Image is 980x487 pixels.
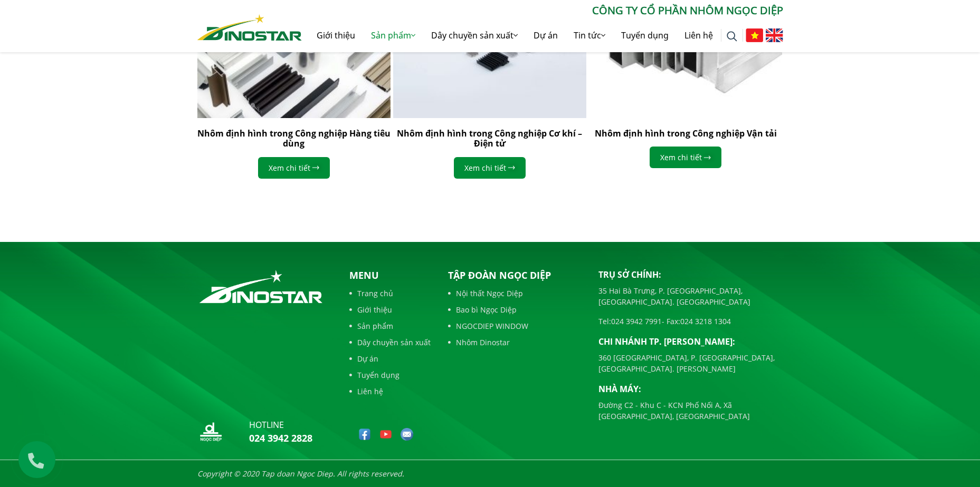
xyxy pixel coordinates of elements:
[448,268,583,283] p: Tập đoàn Ngọc Diệp
[448,320,583,332] a: NGOCDIEP WINDOW
[197,14,302,41] img: Nhôm Dinostar
[680,316,731,326] a: 024 3218 1304
[349,337,431,348] a: Dây chuyền sản xuất
[197,268,325,305] img: logo_footer
[766,28,783,42] img: English
[448,337,583,348] a: Nhôm Dinostar
[598,400,783,422] p: Đường C2 - Khu C - KCN Phố Nối A, Xã [GEOGRAPHIC_DATA], [GEOGRAPHIC_DATA]
[598,268,783,281] p: Trụ sở chính:
[349,369,431,381] a: Tuyển dụng
[349,386,431,397] a: Liên hệ
[197,128,391,149] a: Nhôm định hình trong Công nghiệp Hàng tiêu dùng
[566,18,613,52] a: Tin tức
[746,28,763,42] img: Tiếng Việt
[595,128,777,139] a: Nhôm định hình trong Công nghiệp Vận tải
[197,418,224,445] img: logo_nd_footer
[349,353,431,364] a: Dự án
[349,304,431,315] a: Giới thiệu
[454,157,526,179] a: Xem chi tiết
[423,18,526,52] a: Dây chuyền sản xuất
[598,352,783,374] p: 360 [GEOGRAPHIC_DATA], P. [GEOGRAPHIC_DATA], [GEOGRAPHIC_DATA]. [PERSON_NAME]
[448,304,583,315] a: Bao bì Ngọc Diệp
[677,18,721,52] a: Liên hệ
[249,418,312,431] p: hotline
[598,316,783,327] p: Tel: - Fax:
[309,18,363,52] a: Giới thiệu
[397,128,582,149] a: Nhôm định hình trong Công nghiệp Cơ khí – Điện tử
[613,18,677,52] a: Tuyển dụng
[349,288,431,299] a: Trang chủ
[349,320,431,332] a: Sản phẩm
[526,18,566,52] a: Dự án
[448,288,583,299] a: Nội thất Ngọc Diệp
[258,157,330,179] a: Xem chi tiết
[727,31,737,42] img: search
[197,469,404,479] i: Copyright © 2020 Tap doan Ngoc Diep. All rights reserved.
[363,18,423,52] a: Sản phẩm
[650,147,721,168] a: Xem chi tiết
[349,268,431,283] p: Menu
[611,316,662,326] a: 024 3942 7991
[598,383,783,395] p: Nhà máy:
[302,3,783,18] p: CÔNG TY CỔ PHẦN NHÔM NGỌC DIỆP
[249,432,312,444] a: 024 3942 2828
[598,285,783,307] p: 35 Hai Bà Trưng, P. [GEOGRAPHIC_DATA], [GEOGRAPHIC_DATA]. [GEOGRAPHIC_DATA]
[598,335,783,348] p: Chi nhánh TP. [PERSON_NAME]:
